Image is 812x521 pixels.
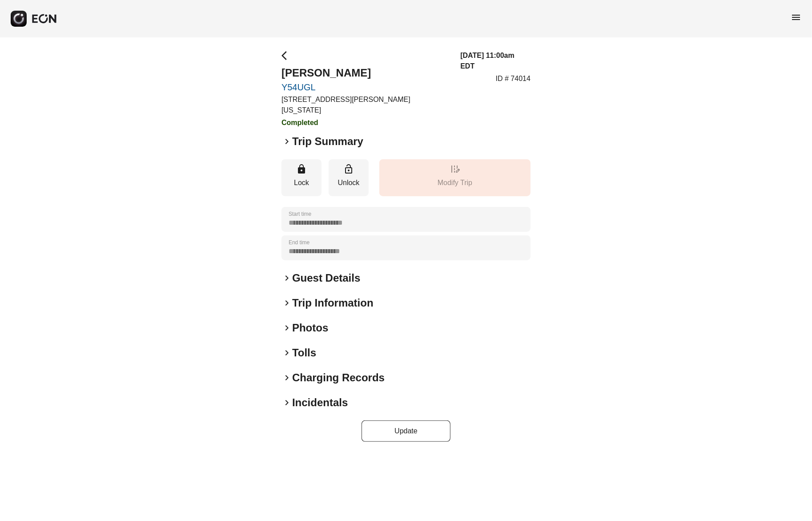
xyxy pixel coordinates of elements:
h2: Trip Summary [292,134,363,149]
span: arrow_back_ios [281,50,292,61]
span: keyboard_arrow_right [281,136,292,147]
span: keyboard_arrow_right [281,273,292,283]
p: Unlock [333,178,364,188]
span: keyboard_arrow_right [281,323,292,333]
h2: Incidentals [292,396,348,410]
h2: Guest Details [292,271,360,285]
p: ID # 74014 [496,73,531,84]
a: Y54UGL [281,82,450,93]
button: Unlock [329,159,369,196]
span: keyboard_arrow_right [281,372,292,383]
span: keyboard_arrow_right [281,347,292,358]
span: keyboard_arrow_right [281,397,292,408]
h2: Charging Records [292,371,385,385]
h3: Completed [281,117,450,128]
p: [STREET_ADDRESS][PERSON_NAME][US_STATE] [281,94,450,116]
h2: [PERSON_NAME] [281,66,450,80]
h3: [DATE] 11:00am EDT [460,50,531,72]
button: Lock [281,159,322,196]
h2: Trip Information [292,296,374,310]
span: lock_open [343,164,354,174]
h2: Photos [292,321,328,335]
button: Update [362,420,450,442]
span: menu [791,12,801,23]
p: Lock [286,178,317,188]
span: lock [296,164,307,174]
h2: Tolls [292,346,316,360]
span: keyboard_arrow_right [281,298,292,308]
